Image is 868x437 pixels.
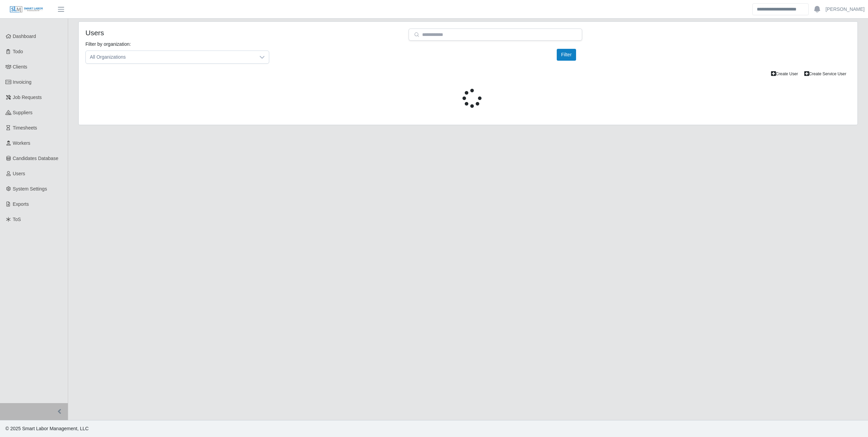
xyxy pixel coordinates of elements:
input: Search [752,3,809,15]
span: © 2025 Smart Labor Management, LLC [5,426,88,431]
span: Dashboard [13,34,36,39]
span: Job Requests [13,95,42,100]
img: SLM Logo [9,6,43,13]
a: [PERSON_NAME] [826,6,865,13]
a: Create User [768,69,801,79]
span: ToS [13,217,21,222]
label: Filter by organization: [85,41,131,48]
span: Users [13,171,25,176]
span: Exports [13,201,29,207]
h4: Users [85,28,398,37]
span: Invoicing [13,79,32,85]
span: Timesheets [13,125,37,131]
button: Filter [557,49,576,61]
span: Clients [13,64,27,69]
span: Workers [13,140,31,146]
span: System Settings [13,186,47,192]
span: Todo [13,49,23,54]
a: Create Service User [801,69,849,79]
span: All Organizations [86,51,255,63]
span: Candidates Database [13,156,59,161]
span: Suppliers [13,110,33,115]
